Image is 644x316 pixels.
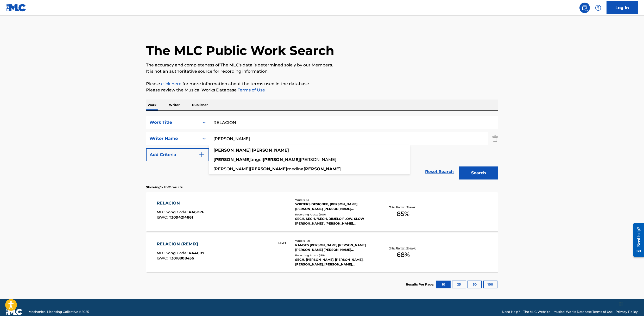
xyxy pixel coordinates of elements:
[287,166,304,171] span: medina
[607,1,638,14] a: Log In
[157,256,169,261] span: ISWC :
[620,296,623,312] div: Drag
[553,309,613,314] a: Musical Works Database Terms of Use
[251,157,263,162] span: ángel
[189,251,204,255] span: RA4CBY
[304,166,341,171] strong: [PERSON_NAME]
[146,148,209,161] button: Add Criteria
[502,309,520,314] a: Need Help?
[252,148,289,153] strong: [PERSON_NAME]
[523,309,550,314] a: The MLC Website
[295,257,374,267] div: SECH, [PERSON_NAME], [PERSON_NAME], [PERSON_NAME], [PERSON_NAME], [PERSON_NAME], [PERSON_NAME] A,...
[146,87,498,93] p: Please review the Musical Works Database
[295,198,374,202] div: Writers ( 6 )
[618,291,644,316] iframe: Chat Widget
[191,100,209,110] p: Publisher
[149,119,196,126] div: Work Title
[595,5,601,11] img: help
[146,233,498,272] a: RELACION (REMIX)MLC Song Code:RA4CBYISWC:T3018808436 HoldWriters (12)RAMSES [PERSON_NAME] [PERSON...
[6,309,22,315] img: logo
[146,192,498,231] a: RELACIONMLC Song Code:RA6D7FISWC:T3094214861Writers (6)WRITERS DESIGNEE, [PERSON_NAME] [PERSON_NA...
[492,132,498,145] img: Delete Criterion
[295,239,374,243] div: Writers ( 12 )
[436,281,451,288] button: 10
[295,253,374,257] div: Recording Artists ( 189 )
[237,88,265,92] a: Terms of Use
[295,202,374,211] div: WRITERS DESIGNEE, [PERSON_NAME] [PERSON_NAME] [PERSON_NAME] [PERSON_NAME] [PERSON_NAME] [PERSON_N...
[389,246,417,250] p: Total Known Shares:
[468,281,482,288] button: 50
[146,81,498,87] p: Please for more information about the terms used in the database.
[300,157,336,162] span: [PERSON_NAME]
[146,68,498,75] p: It is not an authoritative source for recording information.
[157,251,189,255] span: MLC Song Code :
[483,281,497,288] button: 100
[157,241,204,247] div: RELACION (REMIX)
[146,100,158,110] p: Work
[213,148,251,153] strong: [PERSON_NAME]
[397,209,409,219] span: 85 %
[278,241,286,246] p: Hold
[593,3,603,13] div: Help
[579,3,590,13] a: Public Search
[452,281,466,288] button: 25
[263,157,300,162] strong: [PERSON_NAME]
[459,166,498,179] button: Search
[295,243,374,252] div: RAMSES [PERSON_NAME] [PERSON_NAME] [PERSON_NAME] [PERSON_NAME] [PERSON_NAME], [PERSON_NAME] [PERS...
[422,166,456,177] a: Reset Search
[146,62,498,68] p: The accuracy and completeness of The MLC's data is determined solely by our Members.
[406,282,435,287] p: Results Per Page:
[582,5,588,11] img: search
[189,210,204,214] span: RA6D7F
[397,250,410,259] span: 68 %
[167,100,181,110] p: Writer
[169,256,194,261] span: T3018808436
[616,309,638,314] a: Privacy Policy
[161,81,181,86] a: click here
[146,43,334,58] h1: The MLC Public Work Search
[629,219,644,261] iframe: Resource Center
[146,116,498,182] form: Search Form
[157,200,204,206] div: RELACION
[295,216,374,226] div: SECH, SECH, "SECH, DIMELO FLOW, SLOW [PERSON_NAME]", [PERSON_NAME], [PERSON_NAME]
[169,215,193,220] span: T3094214861
[295,213,374,216] div: Recording Artists ( 200 )
[146,185,182,190] p: Showing 1 - 2 of 2 results
[199,152,205,158] img: 9d2ae6d4665cec9f34b9.svg
[6,4,26,11] img: MLC Logo
[250,166,287,171] strong: [PERSON_NAME]
[29,309,89,314] span: Mechanical Licensing Collective © 2025
[157,210,189,214] span: MLC Song Code :
[213,157,251,162] strong: [PERSON_NAME]
[389,205,417,209] p: Total Known Shares:
[213,166,250,171] span: [PERSON_NAME]
[149,135,196,142] div: Writer Name
[157,215,169,220] span: ISWC :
